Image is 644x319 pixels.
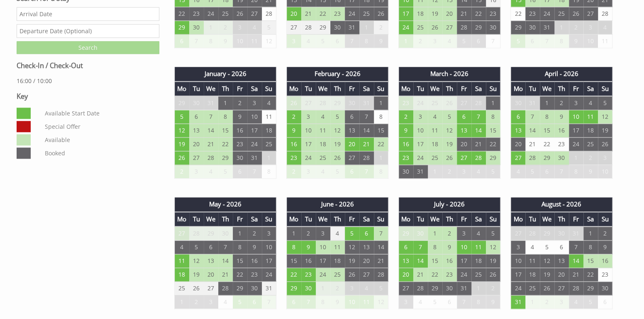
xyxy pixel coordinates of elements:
td: 23 [330,7,345,21]
td: 24 [247,137,262,151]
td: 20 [287,7,301,21]
td: 10 [247,110,262,124]
td: 2 [569,21,583,34]
td: 11 [262,110,276,124]
td: 5 [442,110,457,124]
td: 8 [486,110,500,124]
td: 19 [442,137,457,151]
td: 31 [359,96,374,110]
td: 1 [554,21,569,34]
td: 28 [359,151,374,165]
td: 14 [525,124,540,137]
td: 25 [428,151,442,165]
td: 4 [598,21,612,34]
td: 31 [540,21,554,34]
td: 30 [486,21,500,34]
td: 5 [316,34,330,48]
dd: Available Start Date [43,108,157,119]
td: 3 [569,96,583,110]
td: 6 [189,110,204,124]
td: 13 [345,124,359,137]
th: Su [262,81,276,96]
h3: Key [17,92,159,101]
td: 27 [189,151,204,165]
th: We [540,81,554,96]
td: 1 [262,151,276,165]
td: 2 [175,165,189,179]
td: 20 [511,137,525,151]
td: 1 [218,96,233,110]
td: 7 [204,110,218,124]
th: April - 2026 [511,67,612,81]
td: 15 [374,124,388,137]
td: 29 [175,21,189,34]
td: 14 [471,124,486,137]
td: 26 [428,21,442,34]
td: 24 [345,7,359,21]
td: 3 [428,34,442,48]
input: Departure Date (Optional) [17,24,159,38]
td: 3 [189,165,204,179]
td: 1 [569,151,583,165]
td: 21 [471,137,486,151]
td: 31 [204,96,218,110]
td: 12 [262,34,276,48]
th: January - 2026 [175,67,276,81]
td: 2 [554,96,569,110]
td: 19 [428,7,442,21]
td: 24 [569,137,583,151]
td: 1 [374,151,388,165]
td: 6 [330,34,345,48]
td: 19 [598,124,612,137]
td: 27 [301,96,316,110]
td: 16 [554,124,569,137]
td: 17 [569,124,583,137]
td: 29 [540,151,554,165]
td: 28 [471,96,486,110]
td: 7 [247,165,262,179]
th: Mo [287,81,301,96]
td: 24 [301,151,316,165]
td: 10 [583,34,598,48]
dd: Special Offer [43,121,157,132]
td: 2 [287,110,301,124]
td: 21 [204,137,218,151]
td: 21 [359,137,374,151]
td: 7 [486,34,500,48]
th: Sa [359,81,374,96]
td: 31 [345,21,359,34]
th: Fr [345,81,359,96]
td: 30 [554,151,569,165]
td: 30 [189,96,204,110]
td: 5 [511,34,525,48]
td: 3 [247,96,262,110]
th: March - 2026 [399,67,500,81]
td: 26 [569,7,583,21]
td: 5 [175,110,189,124]
th: Su [486,81,500,96]
td: 8 [204,34,218,48]
td: 12 [175,124,189,137]
th: Fr [569,81,583,96]
td: 2 [233,96,247,110]
td: 7 [345,34,359,48]
th: Tu [301,81,316,96]
td: 11 [247,34,262,48]
td: 4 [316,110,330,124]
td: 12 [598,110,612,124]
td: 19 [175,137,189,151]
td: 2 [218,21,233,34]
th: We [316,81,330,96]
td: 21 [525,137,540,151]
td: 25 [583,137,598,151]
td: 7 [359,110,374,124]
td: 8 [218,110,233,124]
th: Mo [511,81,525,96]
td: 6 [457,110,471,124]
td: 9 [287,124,301,137]
td: 24 [540,7,554,21]
td: 11 [316,124,330,137]
td: 4 [247,21,262,34]
td: 28 [301,21,316,34]
th: Th [442,81,457,96]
